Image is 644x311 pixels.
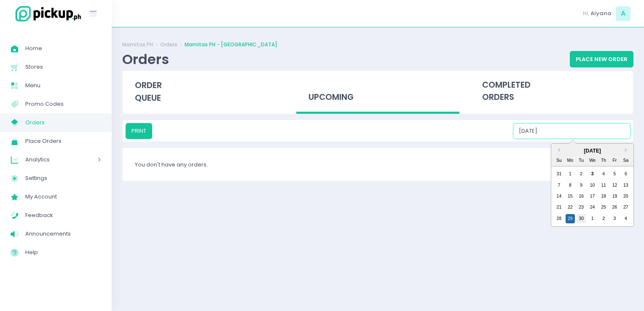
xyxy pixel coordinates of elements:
div: day-19 [610,192,619,201]
div: Fr [610,156,619,165]
span: Menu [25,80,101,91]
button: Place New Order [570,51,633,67]
div: day-5 [610,169,619,179]
div: day-3 [588,169,597,179]
div: day-6 [621,169,631,179]
div: day-3 [610,214,619,223]
div: day-21 [554,203,563,212]
div: Su [554,156,563,165]
div: day-1 [566,169,575,179]
div: completed orders [470,71,633,112]
span: Analytics [25,154,74,165]
span: Settings [25,173,101,184]
span: Promo Codes [25,99,101,110]
div: Sa [621,156,631,165]
span: Place Orders [25,136,101,147]
div: month-2025-09 [553,169,631,224]
div: Mo [566,156,575,165]
div: Tu [577,156,586,165]
a: Mamitas PH - [GEOGRAPHIC_DATA] [185,41,277,48]
div: day-4 [599,169,608,179]
div: day-17 [588,192,597,201]
div: We [588,156,597,165]
div: day-18 [599,192,608,201]
div: Orders [122,51,169,67]
a: Mamitas PH [122,41,153,48]
div: day-20 [621,192,631,201]
div: day-7 [554,181,563,190]
div: day-30 [577,214,586,223]
div: day-24 [588,203,597,212]
span: Orders [25,117,101,128]
div: You don't have any orders. [123,148,633,181]
div: day-12 [610,181,619,190]
div: day-29 [566,214,575,223]
div: day-11 [599,181,608,190]
span: Help [25,247,101,258]
div: day-10 [588,181,597,190]
div: day-27 [621,203,631,212]
span: A [616,6,631,21]
div: day-4 [621,214,631,223]
span: Home [25,43,101,54]
span: Announcements [25,228,101,239]
div: day-2 [577,169,586,179]
a: Orders [160,41,177,48]
button: Previous Month [555,148,560,152]
div: day-15 [566,192,575,201]
button: Next Month [625,148,629,152]
div: day-31 [554,169,563,179]
div: upcoming [296,71,459,114]
div: day-8 [566,181,575,190]
div: day-9 [577,181,586,190]
div: day-25 [599,203,608,212]
span: order queue [135,80,162,104]
span: My Account [25,191,101,202]
div: day-28 [554,214,563,223]
div: day-1 [588,214,597,223]
div: day-23 [577,203,586,212]
div: day-13 [621,181,631,190]
span: Hi, [583,9,589,18]
div: day-16 [577,192,586,201]
div: day-26 [610,203,619,212]
div: day-14 [554,192,563,201]
span: Aiyana [590,9,612,18]
button: PRINT [126,123,152,139]
img: logo [11,5,82,23]
span: Feedback [25,210,101,221]
div: Th [599,156,608,165]
span: Stores [25,62,101,72]
div: day-2 [599,214,608,223]
div: day-22 [566,203,575,212]
div: [DATE] [551,147,633,155]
